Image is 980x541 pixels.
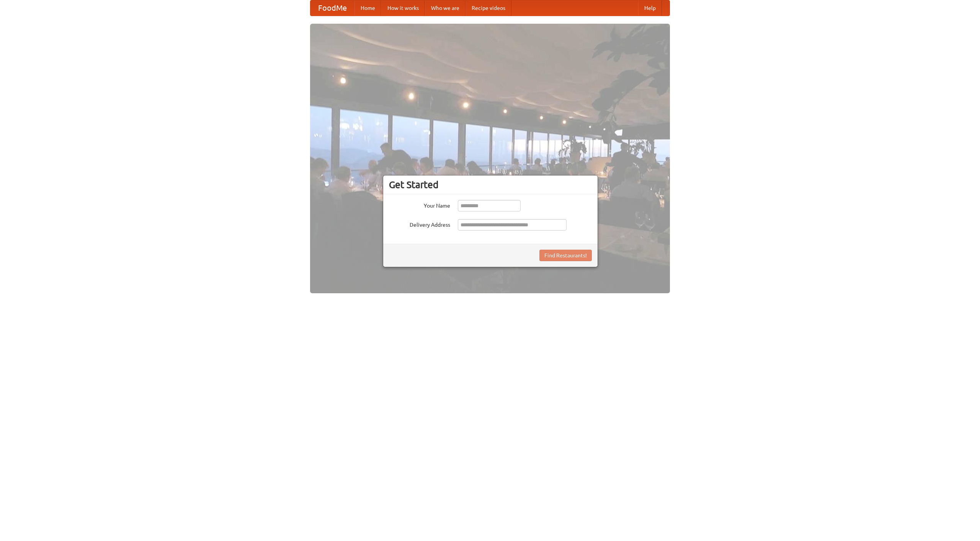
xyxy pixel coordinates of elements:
button: Find Restaurants! [539,250,592,261]
a: Home [354,0,381,16]
a: Who we are [425,0,465,16]
a: Help [638,0,662,16]
a: FoodMe [310,0,354,16]
h3: Get Started [389,179,592,190]
a: Recipe videos [465,0,511,16]
label: Delivery Address [389,219,450,229]
label: Your Name [389,200,450,210]
a: How it works [381,0,425,16]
